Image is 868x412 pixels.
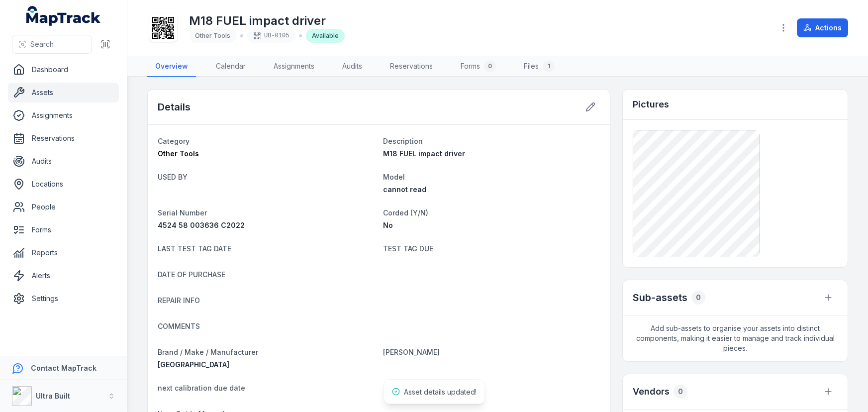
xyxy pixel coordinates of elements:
span: COMMENTS [158,322,200,330]
a: Forms0 [453,56,504,77]
span: [GEOGRAPHIC_DATA] [158,360,229,369]
span: Other Tools [195,32,230,39]
a: Assignments [8,105,119,125]
span: Other Tools [158,149,199,158]
a: Reservations [382,56,441,77]
span: No [383,221,393,229]
span: Model [383,173,405,181]
a: Assignments [266,56,322,77]
span: DATE OF PURCHASE [158,270,225,279]
a: Files1 [516,56,563,77]
span: Add sub-assets to organise your assets into distinct components, making it easier to manage and t... [623,315,848,361]
a: Overview [147,56,196,77]
h3: Pictures [633,98,669,111]
h3: Vendors [633,385,670,399]
div: 0 [691,291,705,305]
span: Search [30,39,54,49]
strong: Ultra Built [36,392,70,400]
a: Reports [8,243,119,263]
h1: M18 FUEL impact driver [189,13,345,29]
a: Audits [334,56,370,77]
span: Brand / Make / Manufacturer [158,348,258,356]
span: next calibration due date [158,384,245,392]
div: 1 [543,60,555,72]
h2: Sub-assets [633,291,687,305]
span: Category [158,137,190,145]
span: Serial Number [158,208,207,217]
span: [PERSON_NAME] [383,348,440,356]
a: Calendar [208,56,254,77]
a: Locations [8,174,119,194]
a: People [8,197,119,217]
a: Alerts [8,266,119,286]
span: TEST TAG DUE [383,244,433,253]
a: Reservations [8,128,119,148]
span: Description [383,137,423,145]
div: UB-0105 [247,29,295,43]
button: Actions [797,18,848,37]
span: LAST TEST TAG DATE [158,244,231,253]
strong: Contact MapTrack [31,364,96,372]
span: USED BY [158,173,188,181]
a: Settings [8,289,119,309]
span: Corded (Y/N) [383,208,428,217]
div: 0 [484,60,496,72]
a: Dashboard [8,60,119,80]
div: Available [306,29,345,43]
span: REPAIR INFO [158,296,200,305]
h2: Details [158,100,191,114]
a: Audits [8,151,119,171]
a: MapTrack [26,6,101,26]
div: 0 [674,385,687,399]
span: Asset details updated! [404,388,477,396]
span: 4524 58 003636 C2022 [158,221,245,229]
button: Search [12,35,92,54]
a: Forms [8,220,119,240]
span: M18 FUEL impact driver [383,149,465,158]
span: cannot read [383,185,426,194]
a: Assets [8,83,119,103]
